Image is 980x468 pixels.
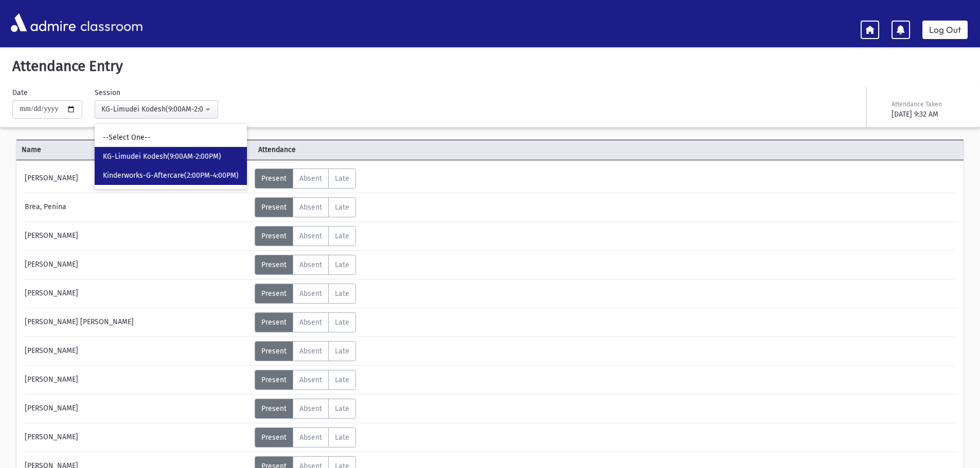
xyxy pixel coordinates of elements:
[299,318,322,327] span: Absent
[255,312,356,332] div: AttTypes
[101,104,203,115] div: KG-Limudei Kodesh(9:00AM-2:00PM)
[255,226,356,246] div: AttTypes
[12,87,28,98] label: Date
[892,109,966,120] div: [DATE] 9:32 AM
[299,289,322,298] span: Absent
[255,169,356,189] div: AttTypes
[8,58,972,75] h5: Attendance Entry
[261,404,287,413] span: Present
[20,341,255,361] div: [PERSON_NAME]
[103,152,221,162] span: KG-Limudei Kodesh(9:00AM-2:00PM)
[922,21,968,39] a: Log Out
[95,87,120,98] label: Session
[335,289,349,298] span: Late
[20,370,255,390] div: [PERSON_NAME]
[261,318,287,327] span: Present
[20,197,255,217] div: Brea, Penina
[299,174,322,183] span: Absent
[103,171,239,181] span: Kinderworks-G-Aftercare(2:00PM-4:00PM)
[261,174,287,183] span: Present
[299,347,322,355] span: Absent
[20,427,255,447] div: [PERSON_NAME]
[95,100,218,119] button: KG-Limudei Kodesh(9:00AM-2:00PM)
[255,341,356,361] div: AttTypes
[103,133,151,143] span: --Select One--
[335,347,349,355] span: Late
[255,399,356,419] div: AttTypes
[20,255,255,275] div: [PERSON_NAME]
[20,284,255,304] div: [PERSON_NAME]
[335,376,349,384] span: Late
[78,9,143,36] span: classroom
[255,197,356,217] div: AttTypes
[299,232,322,240] span: Absent
[253,144,490,155] span: Attendance
[8,11,78,34] img: AdmirePro
[335,404,349,413] span: Late
[299,376,322,384] span: Absent
[261,347,287,355] span: Present
[335,232,349,240] span: Late
[255,284,356,304] div: AttTypes
[299,404,322,413] span: Absent
[892,100,966,109] div: Attendance Taken
[261,433,287,442] span: Present
[20,399,255,419] div: [PERSON_NAME]
[16,144,253,155] span: Name
[335,433,349,442] span: Late
[261,376,287,384] span: Present
[20,226,255,246] div: [PERSON_NAME]
[261,203,287,212] span: Present
[335,203,349,212] span: Late
[299,203,322,212] span: Absent
[255,427,356,447] div: AttTypes
[20,312,255,332] div: [PERSON_NAME] [PERSON_NAME]
[335,318,349,327] span: Late
[261,289,287,298] span: Present
[261,232,287,240] span: Present
[20,169,255,189] div: [PERSON_NAME]
[299,433,322,442] span: Absent
[261,260,287,269] span: Present
[299,260,322,269] span: Absent
[255,370,356,390] div: AttTypes
[255,255,356,275] div: AttTypes
[335,174,349,183] span: Late
[335,260,349,269] span: Late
